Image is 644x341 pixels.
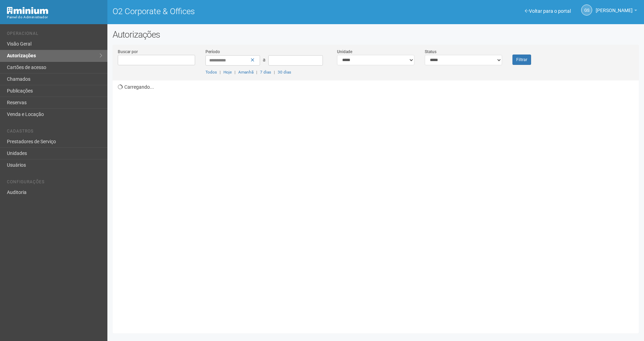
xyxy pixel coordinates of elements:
[525,8,571,14] a: Voltar para o portal
[425,49,436,55] label: Status
[118,80,639,328] div: Carregando...
[260,70,271,75] a: 7 dias
[223,70,232,75] a: Hoje
[596,9,637,14] a: [PERSON_NAME]
[278,70,291,75] a: 30 dias
[512,55,531,65] button: Filtrar
[7,14,102,20] div: Painel do Administrador
[596,1,633,13] span: Gabriela Souza
[205,70,217,75] a: Todos
[337,49,352,55] label: Unidade
[113,7,371,16] h1: O2 Corporate & Offices
[7,31,102,38] li: Operacional
[113,29,639,40] h2: Autorizações
[234,70,236,75] span: |
[220,70,221,75] span: |
[238,70,253,75] a: Amanhã
[7,179,102,187] li: Configurações
[7,7,48,14] img: Minium
[118,49,138,55] label: Buscar por
[274,70,275,75] span: |
[256,70,257,75] span: |
[263,57,266,62] span: a
[7,129,102,136] li: Cadastros
[205,49,220,55] label: Período
[581,4,592,16] a: GS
